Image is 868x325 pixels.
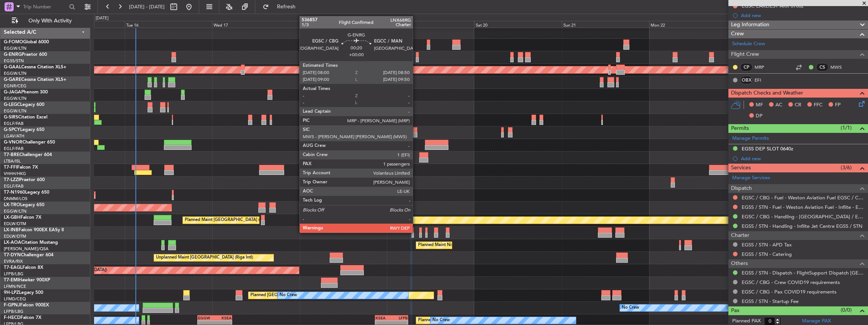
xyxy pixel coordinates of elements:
[4,103,20,107] span: G-LEGC
[125,21,212,28] div: Tue 16
[4,203,20,207] span: LX-TRO
[4,140,55,145] a: G-VNORChallenger 650
[830,64,848,71] a: MWS
[259,1,305,13] button: Refresh
[732,40,765,48] a: Schedule Crew
[4,90,48,95] a: G-JAGAPhenom 300
[215,316,231,320] div: KSEA
[4,115,47,120] a: G-SIRSCitation Excel
[795,101,801,109] span: CR
[742,223,862,229] a: EGSS / STN - Handling - Inflite Jet Centre EGSS / STN
[742,145,793,152] div: EGSS DEP SLOT 0640z
[742,270,864,276] a: EGSS / STN - Dispatch - FlightSupport Dispatch [GEOGRAPHIC_DATA]
[4,196,27,202] a: DNMM/LOS
[742,194,864,201] a: EGSC / CBG - Fuel - Weston Aviation Fuel EGSC / CBG
[4,115,18,120] span: G-SIRS
[4,284,26,289] a: LFMN/NCE
[742,289,837,295] a: EGSC / CBG - Pax COVID19 requirements
[4,240,58,245] a: LX-AOACitation Mustang
[320,215,367,226] div: Planned Maint Nurnberg
[4,140,22,145] span: G-VNOR
[731,306,739,315] span: Pax
[742,204,864,210] a: EGSS / STN - Fuel - Weston Aviation Fuel - Inflite - EGSS / STN
[4,40,23,44] span: G-FOMO
[212,21,299,28] div: Wed 17
[4,52,22,57] span: G-ENRG
[300,21,387,28] div: Thu 18
[4,296,26,302] a: LFMD/CEQ
[4,128,20,132] span: G-SPCY
[4,121,24,126] a: EGLF/FAB
[4,253,21,257] span: T7-DYN
[4,190,49,195] a: T7-N1960Legacy 650
[392,316,407,320] div: LFPB
[4,46,27,51] a: EGGW/LTN
[4,316,20,320] span: F-HECD
[740,63,753,71] div: CP
[250,290,358,301] div: Planned [GEOGRAPHIC_DATA] ([GEOGRAPHIC_DATA])
[4,190,25,195] span: T7-N1960
[732,174,770,182] a: Manage Services
[4,71,27,76] a: EGGW/LTN
[4,240,21,245] span: LX-AOA
[731,30,744,38] span: Crew
[23,1,67,13] input: Trip Number
[4,178,19,182] span: T7-LZZI
[418,240,503,251] div: Planned Maint Nice ([GEOGRAPHIC_DATA])
[841,124,852,132] span: (1/1)
[802,317,831,325] a: Manage PAX
[731,231,749,240] span: Charter
[742,279,840,286] a: EGSC / CBG - Crew COVID19 requirements
[4,158,21,164] a: LTBA/ISL
[4,77,66,82] a: G-GARECessna Citation XLS+
[4,146,24,151] a: EGLF/FAB
[4,90,21,95] span: G-JAGA
[4,128,44,132] a: G-SPCYLegacy 650
[4,228,19,232] span: LX-INB
[742,241,792,248] a: EGSS / STN - APD Tax
[4,108,27,114] a: EGGW/LTN
[4,183,24,189] a: EGLF/FAB
[4,246,49,252] a: [PERSON_NAME]/QSA
[741,155,864,162] div: Add new
[4,228,64,232] a: LX-INBFalcon 900EX EASy II
[198,316,215,320] div: EGGW
[4,52,47,57] a: G-ENRGPraetor 600
[4,153,19,157] span: T7-BRE
[740,76,753,84] div: OBX
[4,278,19,282] span: T7-EMI
[4,65,66,69] a: G-GAALCessna Citation XLS+
[4,215,20,220] span: LX-GBH
[4,77,21,82] span: G-GARE
[4,309,24,314] a: LFPB/LBG
[622,302,639,314] div: No Crew
[4,103,44,107] a: G-LEGCLegacy 600
[4,165,17,170] span: T7-FFI
[742,298,799,304] a: EGSS / STN - Startup Fee
[742,251,792,257] a: EGSS / STN - Catering
[4,303,20,308] span: F-GPNJ
[4,259,23,264] a: EVRA/RIX
[4,290,19,295] span: 9H-LPZ
[755,64,772,71] a: MRP
[4,153,52,157] a: T7-BREChallenger 604
[4,40,49,44] a: G-FOMOGlobal 6000
[4,303,49,308] a: F-GPNJFalcon 900EX
[731,21,769,29] span: Leg Information
[731,184,752,193] span: Dispatch
[742,213,864,220] a: EGSC / CBG - Handling - [GEOGRAPHIC_DATA] / EGSC / CBG
[4,208,27,214] a: EGGW/LTN
[129,3,165,10] span: [DATE] - [DATE]
[841,164,852,172] span: (3/6)
[8,15,82,27] button: Only With Activity
[387,21,474,28] div: Fri 19
[732,317,761,325] label: Planned PAX
[4,290,43,295] a: 9H-LPZLegacy 500
[270,4,302,9] span: Refresh
[4,271,24,277] a: LFPB/LBG
[731,89,803,98] span: Dispatch Checks and Weather
[731,124,749,133] span: Permits
[4,203,44,207] a: LX-TROLegacy 650
[841,306,852,314] span: (0/0)
[4,221,26,227] a: EDLW/DTM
